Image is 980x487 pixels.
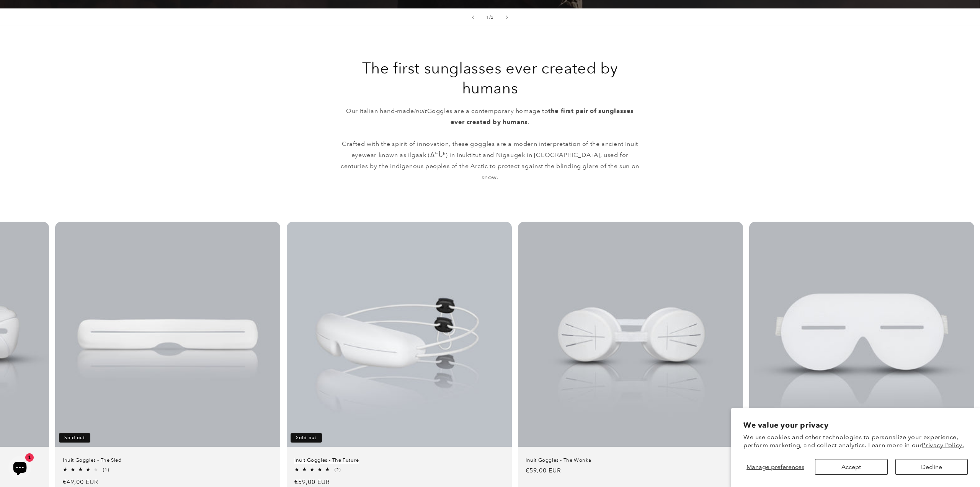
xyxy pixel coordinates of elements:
[491,13,494,21] span: 2
[341,58,639,98] h2: The first sunglasses ever created by humans
[489,13,491,21] span: /
[743,420,968,430] h2: We value your privacy
[63,457,273,464] a: Inuit Goggles - The Sled
[815,459,887,475] button: Accept
[743,433,968,449] p: We use cookies and other technologies to personalize your experience, perform marketing, and coll...
[746,463,804,471] span: Manage preferences
[895,459,968,475] button: Decline
[743,459,807,475] button: Manage preferences
[341,106,639,183] p: Our Italian hand-made Goggles are a contemporary homage to . Crafted with the spirit of innovatio...
[465,9,482,26] button: Previous slide
[526,457,735,464] a: Inuit Goggles - The Wonka
[6,456,34,481] inbox-online-store-chat: Shopify online store chat
[922,441,964,449] a: Privacy Policy.
[498,9,515,26] button: Next slide
[414,107,427,114] em: Inuit
[294,457,504,464] a: Inuit Goggles - The Future
[486,13,489,21] span: 1
[548,107,634,114] strong: the first pair of sunglasses
[451,118,528,126] strong: ever created by humans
